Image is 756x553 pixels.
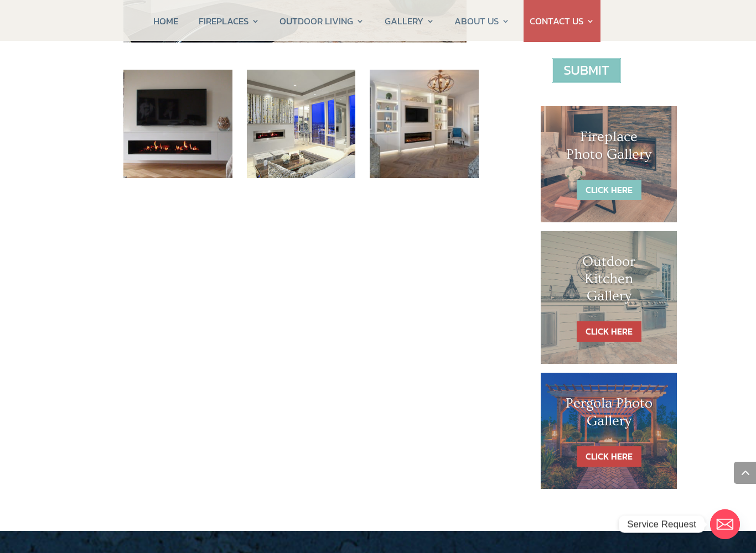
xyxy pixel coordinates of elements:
input: Submit [552,58,621,83]
a: Email [710,509,740,539]
h1: Outdoor Kitchen Gallery [563,253,655,311]
img: Dimplex electric fireplace [123,70,232,179]
img: Dimplex electric fireplace [247,70,356,179]
img: Dimplex electric fireplace [370,70,479,179]
a: CLICK HERE [577,180,641,200]
a: CLICK HERE [577,446,641,467]
a: CLICK HERE [577,321,641,342]
h1: Pergola Photo Gallery [563,395,655,435]
h1: Fireplace Photo Gallery [563,128,655,168]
